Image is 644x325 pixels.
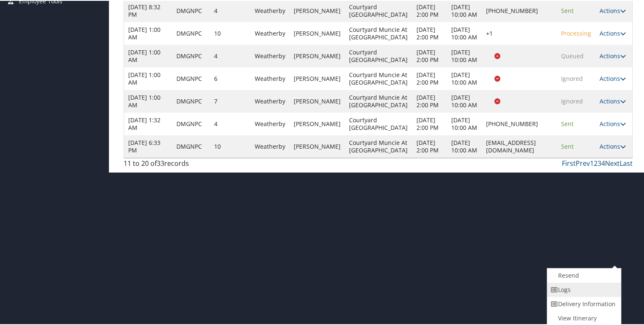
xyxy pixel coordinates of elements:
a: Last [620,158,633,167]
span: 33 [157,158,164,167]
td: DMGNPC [172,21,209,44]
td: [PERSON_NAME] [290,134,345,157]
td: [DATE] 1:00 AM [124,44,172,67]
td: [PERSON_NAME] [290,44,345,67]
td: [PERSON_NAME] [290,67,345,89]
td: [DATE] 2:00 PM [412,112,447,134]
td: 6 [210,67,251,89]
a: First [562,158,576,167]
td: [PERSON_NAME] [290,112,345,134]
a: Actions [600,119,626,127]
td: 10 [210,134,251,157]
td: 7 [210,89,251,112]
td: Courtyard [GEOGRAPHIC_DATA] [345,44,412,67]
a: Logs [547,282,619,296]
span: Ignored [561,96,583,104]
td: Weatherby [251,112,290,134]
td: DMGNPC [172,44,209,67]
td: [DATE] 10:00 AM [447,134,482,157]
a: Actions [600,96,626,104]
td: [DATE] 1:00 AM [124,67,172,89]
span: Sent [561,6,574,14]
td: Courtyard Muncie At [GEOGRAPHIC_DATA] [345,89,412,112]
a: Actions [600,51,626,59]
a: Actions [600,6,626,14]
td: [DATE] 10:00 AM [447,44,482,67]
td: [DATE] 2:00 PM [412,44,447,67]
a: 1 [590,158,594,167]
a: Resend [547,268,619,282]
a: Actions [600,74,626,82]
td: DMGNPC [172,134,209,157]
a: 2 [594,158,597,167]
td: DMGNPC [172,67,209,89]
span: Ignored [561,74,583,82]
td: Courtyard Muncie At [GEOGRAPHIC_DATA] [345,67,412,89]
td: [DATE] 1:32 AM [124,112,172,134]
a: Delivery Information [547,296,619,310]
td: Courtyard [GEOGRAPHIC_DATA] [345,112,412,134]
td: [PERSON_NAME] [290,89,345,112]
td: 4 [210,112,251,134]
td: DMGNPC [172,89,209,112]
span: Processing [561,28,591,36]
span: Sent [561,119,574,127]
td: [DATE] 10:00 AM [447,67,482,89]
span: Sent [561,142,574,150]
td: DMGNPC [172,112,209,134]
a: 3 [597,158,601,167]
td: Weatherby [251,44,290,67]
td: [PHONE_NUMBER] [482,112,556,134]
a: 4 [601,158,605,167]
td: Weatherby [251,134,290,157]
td: [DATE] 6:33 PM [124,134,172,157]
td: [DATE] 2:00 PM [412,21,447,44]
span: Queued [561,51,584,59]
td: [DATE] 1:00 AM [124,89,172,112]
div: 11 to 20 of records [124,157,241,172]
td: 10 [210,21,251,44]
td: [DATE] 2:00 PM [412,67,447,89]
a: Next [605,158,620,167]
td: 4 [210,44,251,67]
a: Actions [600,28,626,36]
td: [EMAIL_ADDRESS][DOMAIN_NAME] [482,134,556,157]
td: Weatherby [251,21,290,44]
a: View Itinerary [547,310,619,325]
a: Actions [600,142,626,150]
td: [DATE] 1:00 AM [124,21,172,44]
td: Courtyard Muncie At [GEOGRAPHIC_DATA] [345,21,412,44]
td: [DATE] 10:00 AM [447,112,482,134]
td: Courtyard Muncie At [GEOGRAPHIC_DATA] [345,134,412,157]
td: [DATE] 10:00 AM [447,89,482,112]
td: [DATE] 2:00 PM [412,89,447,112]
td: [DATE] 2:00 PM [412,134,447,157]
td: Weatherby [251,67,290,89]
td: +1 [482,21,556,44]
td: Weatherby [251,89,290,112]
td: [PERSON_NAME] [290,21,345,44]
a: Prev [576,158,590,167]
td: [DATE] 10:00 AM [447,21,482,44]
